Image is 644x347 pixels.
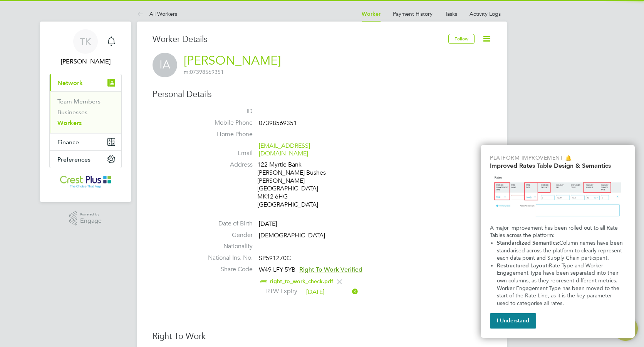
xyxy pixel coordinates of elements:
span: [DEMOGRAPHIC_DATA] [259,232,325,239]
strong: Standardized Semantics: [497,240,559,246]
span: Powered by [80,211,102,218]
h3: Right To Work [153,331,491,342]
a: Team Members [57,98,101,105]
label: Home Phone [199,130,253,138]
a: [EMAIL_ADDRESS][DOMAIN_NAME] [259,142,310,158]
a: Go to account details [49,29,122,66]
span: 07398569351 [184,68,224,75]
span: IA [153,53,177,77]
label: RTW Expiry [259,287,297,295]
div: Improved Rate Table Semantics [481,145,635,338]
label: National Ins. No. [199,254,253,262]
span: Right To Work Verified [299,266,362,274]
span: W49 LFY 5YB [259,266,295,274]
h2: Improved Rates Table Design & Semantics [490,162,626,169]
label: Share Code [199,265,253,274]
img: Updated Rates Table Design & Semantics [490,172,626,221]
button: Follow [448,34,475,44]
button: I Understand [490,313,536,329]
img: crestplusoperations-logo-retina.png [60,176,111,188]
label: Gender [199,231,253,239]
span: SP591270C [259,254,291,262]
span: Rate Type and Worker Engagement Type have been separated into their own columns, as they represen... [497,262,621,307]
label: Email [199,149,253,157]
nav: Main navigation [40,22,131,202]
span: Tom Keightley [49,57,122,66]
strong: Restructured Layout: [497,262,549,269]
a: Payment History [393,10,433,17]
a: Go to home page [49,176,122,188]
span: [DATE] [259,220,277,228]
label: ID [199,107,253,115]
span: TK [80,37,91,47]
a: Activity Logs [470,10,501,17]
a: All Workers [137,10,177,17]
h3: Worker Details [153,34,448,45]
p: Platform Improvement 🔔 [490,154,626,162]
span: Finance [57,138,79,146]
span: Preferences [57,156,91,163]
a: Worker [362,11,381,17]
a: right_to_work_check.pdf [270,278,333,285]
span: Engage [80,218,102,224]
span: Network [57,79,83,87]
label: Address [199,161,253,169]
a: Businesses [57,108,87,116]
span: 07398569351 [259,119,297,127]
a: Tasks [445,10,457,17]
h3: Personal Details [153,89,491,100]
label: Date of Birth [199,220,253,228]
span: m: [184,68,190,75]
span: Column names have been standarised across the platform to clearly represent each data point and S... [497,240,624,261]
a: [PERSON_NAME] [184,53,281,68]
label: Mobile Phone [199,119,253,127]
input: Select one [304,287,358,298]
a: Workers [57,119,82,127]
label: Nationality [199,242,253,250]
div: 122 Myrtle Bank [PERSON_NAME] Bushes [PERSON_NAME][GEOGRAPHIC_DATA] MK12 6HG [GEOGRAPHIC_DATA] [257,161,330,209]
p: A major improvement has been rolled out to all Rate Tables across the platform: [490,224,626,239]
